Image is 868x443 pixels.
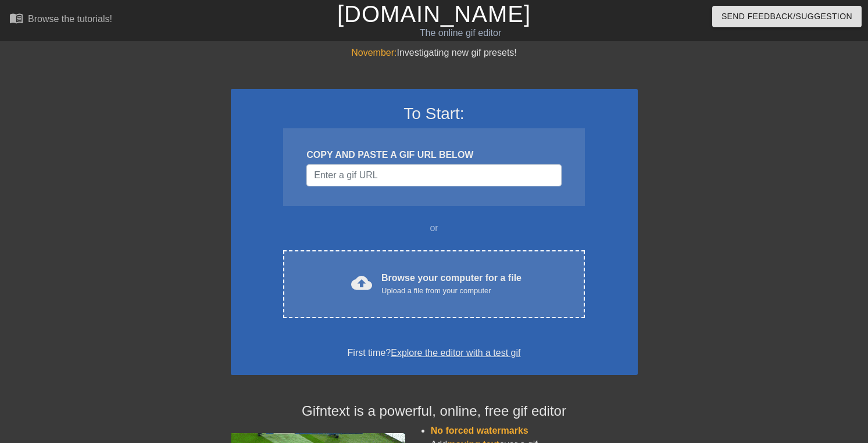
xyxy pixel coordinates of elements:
[261,221,608,235] div: or
[246,346,623,360] div: First time?
[351,48,397,57] span: November:
[28,14,112,24] div: Browse the tutorials!
[431,426,528,435] span: No forced watermarks
[381,271,521,297] div: Browse your computer for a file
[246,104,623,124] h3: To Start:
[231,403,638,420] h4: Gifntext is a powerful, online, free gif editor
[391,348,520,358] a: Explore the editor with a test gif
[295,26,626,40] div: The online gif editor
[337,1,531,27] a: [DOMAIN_NAME]
[306,148,561,162] div: COPY AND PASTE A GIF URL BELOW
[351,272,372,293] span: cloud_upload
[231,46,638,60] div: Investigating new gif presets!
[712,6,862,27] button: Send Feedback/Suggestion
[9,11,23,25] span: menu_book
[9,11,112,29] a: Browse the tutorials!
[306,164,561,186] input: Username
[721,9,852,24] span: Send Feedback/Suggestion
[381,285,521,297] div: Upload a file from your computer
